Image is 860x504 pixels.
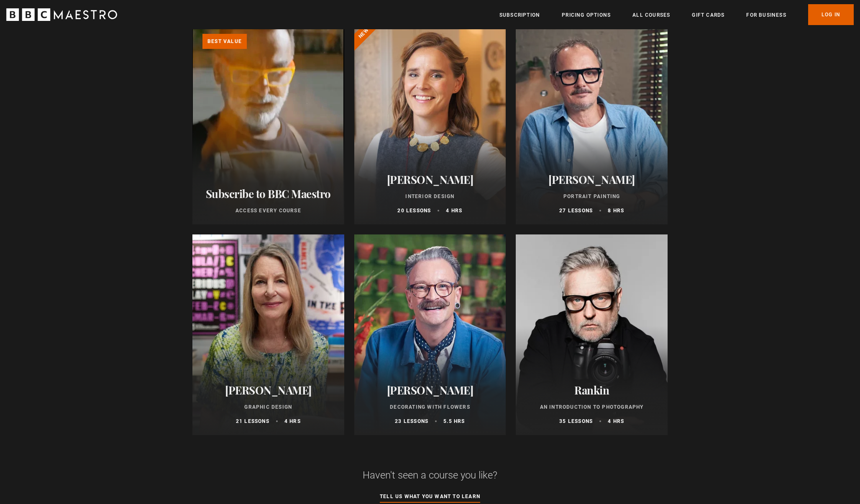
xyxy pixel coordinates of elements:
h2: [PERSON_NAME] [526,173,658,186]
p: Interior Design [364,193,496,200]
p: Best value [202,34,247,49]
h2: [PERSON_NAME] [364,173,496,186]
a: For business [746,11,786,19]
a: Tell us what you want to learn [380,492,480,501]
p: Graphic Design [202,403,334,411]
p: 4 hrs [446,207,462,214]
a: Pricing Options [562,11,611,19]
p: 35 lessons [559,417,593,425]
p: 23 lessons [395,417,428,425]
p: An Introduction to Photography [526,403,658,411]
a: All Courses [632,11,670,19]
svg: BBC Maestro [6,8,117,21]
a: Rankin An Introduction to Photography 35 lessons 4 hrs [516,234,668,435]
p: 20 lessons [397,207,431,214]
a: [PERSON_NAME] Portrait Painting 27 lessons 8 hrs [516,24,668,224]
p: 4 hrs [608,417,624,425]
a: Subscription [499,11,540,19]
nav: Primary [499,4,854,25]
a: Log In [808,4,854,25]
h2: Rankin [526,384,658,397]
h2: [PERSON_NAME] [202,384,334,397]
a: [PERSON_NAME] Interior Design 20 lessons 4 hrs New [354,24,506,224]
p: 21 lessons [236,417,269,425]
p: 5.5 hrs [443,417,465,425]
a: [PERSON_NAME] Graphic Design 21 lessons 4 hrs [192,234,344,435]
p: 8 hrs [608,207,624,214]
a: [PERSON_NAME] Decorating With Flowers 23 lessons 5.5 hrs [354,234,506,435]
a: Gift Cards [692,11,724,19]
h2: [PERSON_NAME] [364,384,496,397]
p: Portrait Painting [526,193,658,200]
p: 4 hrs [284,417,301,425]
p: 27 lessons [559,207,593,214]
h2: Haven't seen a course you like? [224,468,636,482]
p: Decorating With Flowers [364,403,496,411]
